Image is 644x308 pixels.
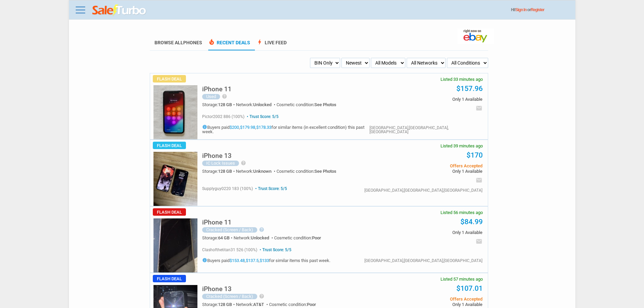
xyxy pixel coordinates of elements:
a: local_fire_departmentRecent Deals [208,40,250,50]
span: Offers Accepted [380,164,482,168]
i: email [476,177,482,184]
span: Poor [312,235,321,240]
a: $137.5 [246,258,259,263]
div: Cosmetic condition: [269,302,316,307]
a: Register [531,7,544,12]
img: s-l225.jpg [153,152,197,206]
a: $133 [260,258,269,263]
div: Cosmetic condition: [277,102,336,107]
span: Listed 39 minutes ago [440,144,483,148]
h5: Buyers paid , , for similar items (in excellent condition) this past week. [202,124,369,134]
span: 128 GB [218,102,232,107]
h5: Buyers paid , , for similar items this past week. [202,258,330,263]
a: $153.48 [230,258,245,263]
div: Used [202,94,220,99]
i: help [259,227,264,232]
img: s-l225.jpg [153,85,197,139]
h5: iPhone 11 [202,219,232,226]
a: $157.96 [456,85,483,93]
h5: iPhone 11 [202,86,232,92]
i: email [476,105,482,112]
span: Unlocked [251,235,269,240]
i: email [476,238,482,245]
div: Cosmetic condition: [274,236,321,240]
div: [GEOGRAPHIC_DATA],[GEOGRAPHIC_DATA],[GEOGRAPHIC_DATA] [364,259,482,263]
a: boltLive Feed [256,40,287,50]
div: Cracked (Screen / Back) [202,294,257,299]
a: $178.33 [256,125,271,130]
span: Offers Accepted [380,297,482,301]
span: Listed 56 minutes ago [440,210,483,215]
img: saleturbo.com - Online Deals and Discount Coupons [92,4,147,17]
span: Trust Score: 5/5 [245,114,279,119]
i: info [202,258,207,263]
a: $170 [467,151,483,159]
span: Flash Deal [153,275,186,282]
div: Network: [236,169,277,173]
span: See Photos [314,169,336,174]
div: Cracked (Screen / Back) [202,227,257,233]
span: Phones [183,40,202,45]
a: iPhone 11 [202,220,232,226]
span: Listed 33 minutes ago [440,77,483,81]
a: $200 [230,125,239,130]
span: Flash Deal [153,142,186,149]
div: Network: [236,102,277,107]
span: clashofthetitan31 526 (100%) [202,247,257,252]
span: or [527,7,544,12]
a: iPhone 13 [202,154,232,159]
i: help [241,160,246,166]
h5: iPhone 13 [202,286,232,292]
span: Only 1 Available [380,97,482,101]
span: 128 GB [218,169,232,174]
span: Only 1 Available [380,302,482,307]
a: $179.98 [240,125,255,130]
div: [GEOGRAPHIC_DATA],[GEOGRAPHIC_DATA],[GEOGRAPHIC_DATA] [364,188,482,192]
div: [GEOGRAPHIC_DATA],[GEOGRAPHIC_DATA],[GEOGRAPHIC_DATA] [369,126,482,134]
span: Unlocked [253,102,271,107]
span: Unknown [253,169,271,174]
div: Storage: [202,236,234,240]
div: Network: [236,302,269,307]
div: Cosmetic condition: [277,169,336,173]
span: Only 1 Available [380,230,482,235]
span: bolt [256,39,263,45]
i: help [222,94,227,99]
a: iPhone 13 [202,287,232,292]
span: Only 1 Available [380,169,482,173]
div: Network: [234,236,274,240]
div: Storage: [202,169,236,173]
a: $84.99 [460,218,483,226]
a: iPhone 11 [202,87,232,92]
span: Trust Score: 5/5 [258,247,291,252]
a: $107.01 [456,284,483,292]
span: 128 GB [218,302,232,307]
a: Browse AllPhones [154,40,202,45]
span: Listed 57 minutes ago [440,277,483,281]
img: s-l225.jpg [153,218,197,273]
span: Flash Deal [153,208,186,216]
h5: iPhone 13 [202,152,232,159]
span: AT&T [253,302,264,307]
span: supplyguy0220 183 (100%) [202,186,253,191]
span: Poor [307,302,316,307]
span: See Photos [314,102,336,107]
span: 64 GB [218,235,230,240]
span: pictor2002 886 (100%) [202,114,244,119]
div: IC Lock Issues [202,161,239,166]
div: Storage: [202,302,236,307]
span: Flash Deal [153,75,186,82]
a: Sign In [516,7,527,12]
i: help [259,293,264,299]
span: Hi! [511,7,516,12]
span: Trust Score: 5/5 [254,186,287,191]
div: Storage: [202,102,236,107]
span: local_fire_department [208,39,215,45]
i: info [202,124,207,129]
